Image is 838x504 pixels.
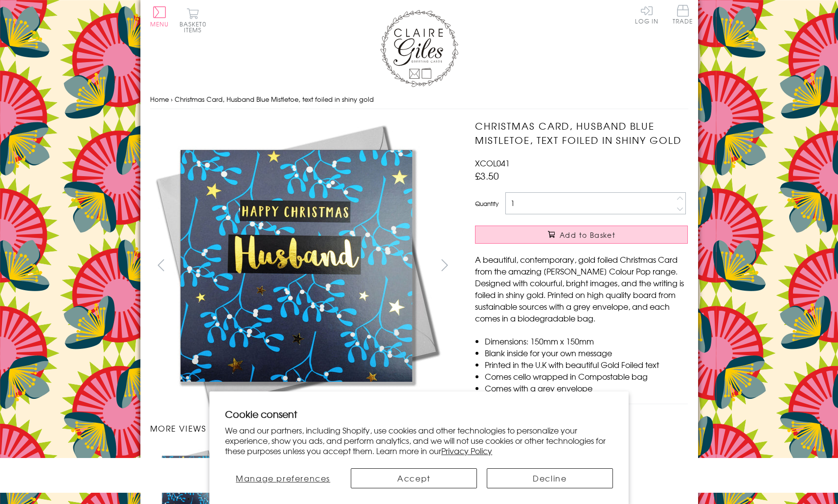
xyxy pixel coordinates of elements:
a: Home [150,94,169,104]
span: Christmas Card, Husband Blue Mistletoe, text foiled in shiny gold [175,94,374,104]
h2: Cookie consent [225,407,613,421]
button: Basket0 items [180,8,206,33]
a: Log In [635,5,658,24]
img: Claire Giles Greetings Cards [380,10,458,87]
h1: Christmas Card, Husband Blue Mistletoe, text foiled in shiny gold [475,119,688,147]
nav: breadcrumbs [150,90,688,110]
a: Privacy Policy [441,445,492,457]
span: Menu [150,20,169,28]
span: £3.50 [475,169,499,183]
img: Christmas Card, Husband Blue Mistletoe, text foiled in shiny gold [455,119,749,412]
li: Comes cello wrapped in Compostable bag [485,370,688,382]
span: › [171,94,173,104]
button: next [433,254,455,276]
li: Comes with a grey envelope [485,382,688,394]
li: Dimensions: 150mm x 150mm [485,335,688,347]
span: Manage preferences [236,472,330,484]
button: Accept [351,468,477,488]
h3: More views [150,422,456,434]
button: prev [150,254,172,276]
button: Decline [487,468,613,488]
li: Printed in the U.K with beautiful Gold Foiled text [485,359,688,370]
span: Trade [673,5,693,24]
img: Christmas Card, Husband Blue Mistletoe, text foiled in shiny gold [150,119,443,412]
button: Add to Basket [475,226,688,244]
a: Trade [673,5,693,26]
span: XCOL041 [475,157,510,169]
span: 0 items [184,20,206,34]
label: Quantity [475,199,498,208]
span: Add to Basket [560,230,615,240]
button: Menu [150,6,169,27]
li: Blank inside for your own message [485,347,688,359]
p: We and our partners, including Shopify, use cookies and other technologies to personalize your ex... [225,425,613,456]
button: Manage preferences [225,468,341,488]
p: A beautiful, contemporary, gold foiled Christmas Card from the amazing [PERSON_NAME] Colour Pop r... [475,253,688,324]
